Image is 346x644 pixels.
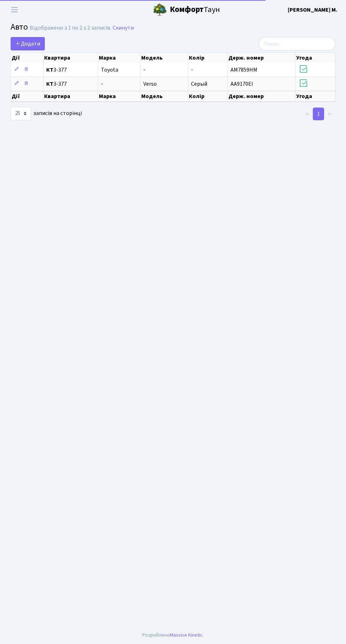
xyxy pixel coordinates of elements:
[228,53,296,63] th: Держ. номер
[46,81,95,87] span: 3-377
[228,91,296,102] th: Держ. номер
[101,80,103,88] span: -
[46,66,53,74] b: КТ
[142,631,204,639] div: Розроблено .
[188,53,228,63] th: Колір
[30,25,111,31] div: Відображено з 1 по 2 з 2 записів.
[141,91,188,102] th: Модель
[11,21,28,33] span: Авто
[191,66,193,74] span: -
[11,91,43,102] th: Дії
[11,37,45,50] a: Додати
[43,91,98,102] th: Квартира
[143,80,157,88] span: Verso
[141,53,188,63] th: Модель
[11,107,82,120] label: записів на сторінці
[101,66,118,74] span: Toyota
[98,53,141,63] th: Марка
[43,53,98,63] th: Квартира
[231,80,253,88] span: AA9170EI
[231,66,257,74] span: AM7859HM
[143,66,145,74] span: -
[313,108,324,120] a: 1
[98,91,141,102] th: Марка
[191,80,207,88] span: Серый
[288,6,338,14] a: [PERSON_NAME] М.
[46,80,53,88] b: КТ
[170,631,203,639] a: Massive Kinetic
[188,91,228,102] th: Колір
[170,4,220,16] span: Таун
[259,37,335,50] input: Пошук...
[296,91,335,102] th: Угода
[6,4,23,16] button: Переключити навігацію
[170,4,204,15] b: Комфорт
[113,25,134,31] a: Скинути
[11,107,31,120] select: записів на сторінці
[288,6,338,14] b: [PERSON_NAME] М.
[153,3,167,17] img: logo.png
[46,67,95,73] span: 3-377
[11,53,43,63] th: Дії
[296,53,335,63] th: Угода
[15,40,40,48] span: Додати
